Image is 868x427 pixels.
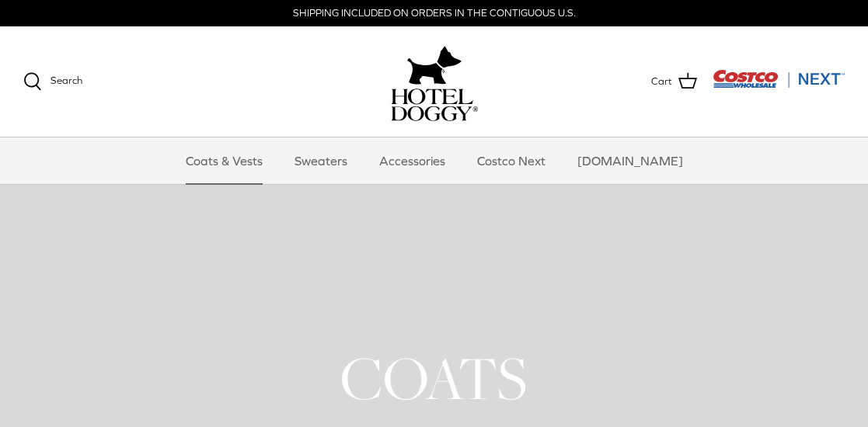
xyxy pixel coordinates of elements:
img: Costco Next [713,69,845,89]
a: Costco Next [463,137,559,184]
a: Search [23,72,82,91]
a: [DOMAIN_NAME] [563,137,697,184]
a: Accessories [365,137,459,184]
a: Sweaters [281,137,361,184]
span: Cart [651,74,672,90]
h1: COATS [23,340,845,416]
img: hoteldoggycom [391,89,478,121]
a: Coats & Vests [172,137,277,184]
a: Cart [651,71,697,92]
a: Visit Costco Next [713,79,845,91]
span: Search [51,75,82,86]
img: hoteldoggy.com [407,42,462,89]
a: hoteldoggy.com hoteldoggycom [391,42,478,121]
